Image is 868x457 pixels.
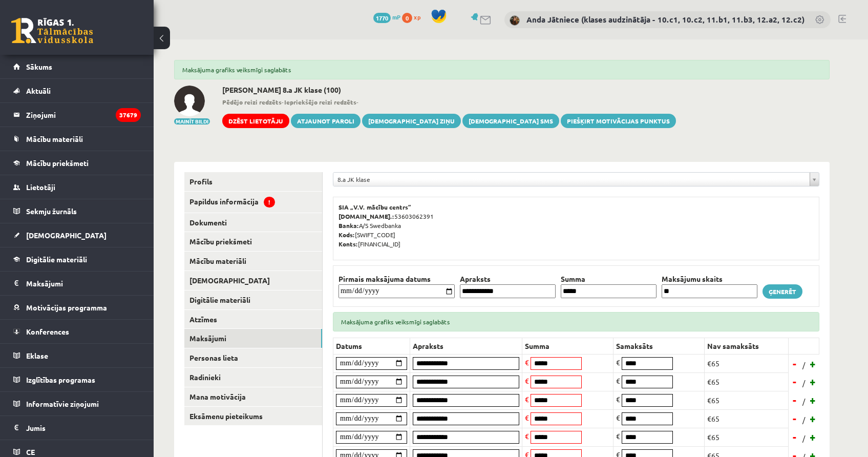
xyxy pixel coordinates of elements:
span: € [525,413,529,422]
a: Rīgas 1. Tālmācības vidusskola [11,18,93,44]
a: Ziņojumi37679 [13,103,141,127]
a: 1770 mP [373,13,400,21]
a: - [790,374,800,389]
a: Maksājumi [13,272,141,295]
a: - [790,429,800,445]
a: Mācību materiāli [13,127,141,151]
a: Maksājumi [184,329,322,348]
span: Izglītības programas [26,375,95,384]
a: [DEMOGRAPHIC_DATA] SMS [462,114,559,128]
a: Eklase [13,344,141,367]
a: Lietotāji [13,175,141,199]
a: Piešķirt motivācijas punktus [561,114,676,128]
a: Mācību priekšmeti [184,232,322,251]
a: Papildus informācija! [184,192,322,213]
a: Personas lieta [184,348,322,367]
a: Mācību priekšmeti [13,151,141,175]
span: Mācību materiāli [26,134,83,143]
a: Konferences [13,320,141,343]
th: Summa [522,338,613,354]
a: - [790,356,800,371]
a: Radinieki [184,368,322,387]
a: Motivācijas programma [13,296,141,319]
span: Konferences [26,327,69,336]
a: - [790,411,800,426]
div: Maksājuma grafiks veiksmīgi saglabāts [333,312,819,331]
span: xp [414,13,420,21]
b: Konts: [338,240,358,248]
th: Maksājumu skaits [659,274,760,284]
td: €65 [705,428,789,446]
a: Jumis [13,416,141,440]
th: Summa [558,274,659,284]
th: Nav samaksāts [705,338,789,354]
legend: Maksājumi [26,272,141,295]
span: Sākums [26,62,52,71]
img: Jasmīne Ozola [174,86,205,116]
span: Sekmju žurnāls [26,206,77,216]
th: Pirmais maksājuma datums [336,274,457,284]
a: Mana motivācija [184,387,322,406]
legend: Ziņojumi [26,103,141,127]
a: Sekmju žurnāls [13,199,141,223]
span: € [525,358,529,367]
td: €65 [705,372,789,391]
span: ! [264,197,275,207]
a: [DEMOGRAPHIC_DATA] [184,271,322,290]
a: 0 xp [402,13,426,21]
p: 53603062391 A/S Swedbanka [SWIFT_CODE] [FINANCIAL_ID] [338,202,814,248]
span: € [525,431,529,441]
a: Dzēst lietotāju [222,114,289,128]
a: + [808,374,818,389]
span: Motivācijas programma [26,303,107,312]
b: Banka: [338,221,359,230]
span: € [616,358,620,367]
span: mP [392,13,400,21]
th: Apraksts [457,274,558,284]
span: 0 [402,13,412,23]
span: / [801,378,807,388]
span: / [801,360,807,370]
a: Dokumenti [184,213,322,232]
th: Samaksāts [613,338,705,354]
a: Profils [184,172,322,191]
a: Mācību materiāli [184,252,322,271]
span: - - [222,97,676,107]
span: Eklase [26,351,48,360]
span: 8.a JK klase [337,173,806,186]
button: Mainīt bildi [174,118,210,124]
a: Informatīvie ziņojumi [13,392,141,416]
span: € [525,376,529,385]
span: 1770 [373,13,391,23]
a: + [808,429,818,445]
span: € [525,394,529,404]
span: € [616,376,620,385]
b: Pēdējo reizi redzēts [222,98,282,106]
a: Sākums [13,55,141,78]
th: Datums [333,338,410,354]
a: 8.a JK klase [333,173,819,186]
span: CE [26,447,35,456]
span: / [801,396,807,407]
b: [DOMAIN_NAME].: [338,212,394,220]
span: [DEMOGRAPHIC_DATA] [26,231,107,240]
span: / [801,414,807,425]
a: [DEMOGRAPHIC_DATA] ziņu [362,114,461,128]
i: 37679 [116,108,141,122]
b: Kods: [338,231,355,239]
a: Aktuāli [13,79,141,102]
a: [DEMOGRAPHIC_DATA] [13,223,141,247]
a: + [808,392,818,408]
td: €65 [705,354,789,372]
a: + [808,356,818,371]
a: - [790,392,800,408]
a: Atzīmes [184,310,322,329]
th: Apraksts [410,338,522,354]
b: Iepriekšējo reizi redzēts [284,98,356,106]
h2: [PERSON_NAME] 8.a JK klase (100) [222,86,676,94]
td: €65 [705,409,789,428]
b: SIA „V.V. mācību centrs” [338,203,412,211]
a: Anda Jātniece (klases audzinātāja - 10.c1, 10.c2, 11.b1, 11.b3, 12.a2, 12.c2) [526,14,805,25]
a: Atjaunot paroli [291,114,361,128]
span: € [616,394,620,404]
